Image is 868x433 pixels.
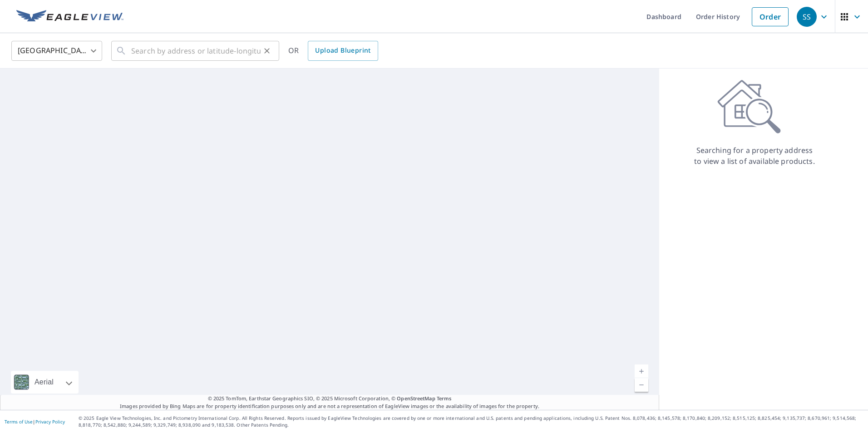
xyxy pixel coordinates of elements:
a: Terms [437,395,452,402]
div: SS [797,7,817,27]
div: Aerial [32,371,56,394]
a: Current Level 5, Zoom In [635,364,648,378]
div: OR [288,41,378,61]
a: Order [752,7,789,26]
div: Aerial [11,371,79,394]
a: Privacy Policy [35,418,65,425]
a: Terms of Use [5,418,33,425]
button: Clear [261,44,273,57]
div: [GEOGRAPHIC_DATA] [11,38,102,64]
p: © 2025 Eagle View Technologies, Inc. and Pictometry International Corp. All Rights Reserved. Repo... [79,415,863,428]
a: Current Level 5, Zoom Out [635,378,648,392]
a: OpenStreetMap [397,395,435,402]
input: Search by address or latitude-longitude [131,38,261,64]
p: Searching for a property address to view a list of available products. [694,145,815,167]
span: Upload Blueprint [315,45,370,56]
p: | [5,419,65,424]
a: Upload Blueprint [308,41,378,61]
span: © 2025 TomTom, Earthstar Geographics SIO, © 2025 Microsoft Corporation, © [208,395,452,403]
img: EV Logo [16,10,123,24]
